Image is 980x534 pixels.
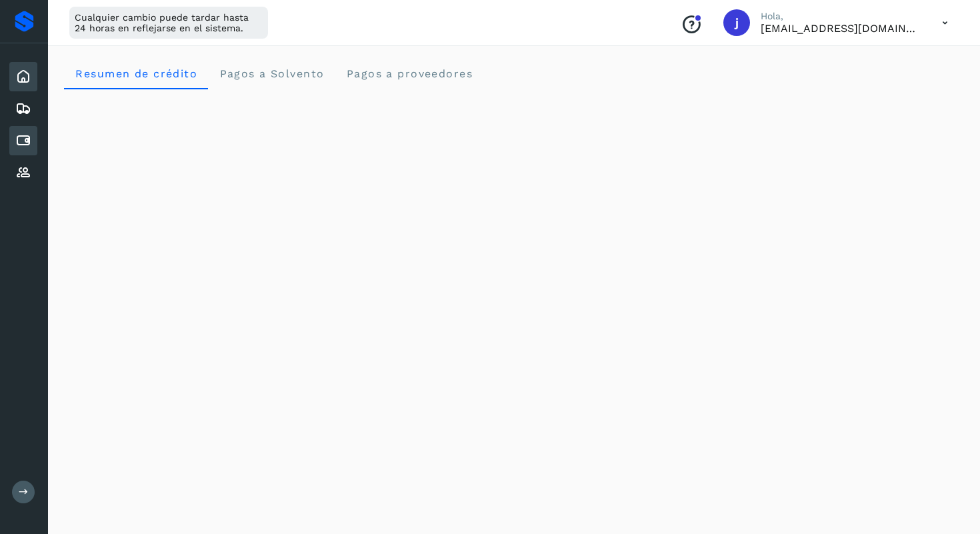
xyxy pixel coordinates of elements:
[75,67,197,80] span: Resumen de crédito
[761,22,921,35] p: jemurillo_@hotmail.com
[9,94,37,123] div: Embarques
[9,126,37,155] div: Cuentas por pagar
[69,7,268,39] div: Cualquier cambio puede tardar hasta 24 horas en reflejarse en el sistema.
[345,67,473,80] span: Pagos a proveedores
[219,67,324,80] span: Pagos a Solvento
[9,62,37,91] div: Inicio
[761,11,921,22] p: Hola,
[9,158,37,187] div: Proveedores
